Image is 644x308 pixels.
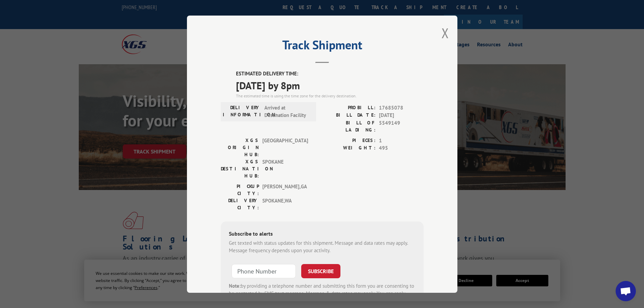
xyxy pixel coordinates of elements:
[236,93,424,99] div: The estimated time is using the time zone for the delivery destination.
[322,144,376,152] label: WEIGHT:
[322,137,376,144] label: PIECES:
[442,24,449,42] button: Close modal
[229,282,415,305] div: by providing a telephone number and submitting this form you are consenting to be contacted by SM...
[616,281,636,301] div: Open chat
[322,104,376,112] label: PROBILL:
[221,158,259,179] label: XGS DESTINATION HUB:
[262,137,308,158] span: [GEOGRAPHIC_DATA]
[221,197,259,211] label: DELIVERY CITY:
[262,197,308,211] span: SPOKANE , WA
[229,229,415,239] div: Subscribe to alerts
[379,119,424,133] span: 5549149
[379,144,424,152] span: 495
[229,239,415,254] div: Get texted with status updates for this shipment. Message and data rates may apply. Message frequ...
[264,104,310,119] span: Arrived at Destination Facility
[379,112,424,119] span: [DATE]
[262,158,308,179] span: SPOKANE
[236,70,424,78] label: ESTIMATED DELIVERY TIME:
[322,112,376,119] label: BILL DATE:
[232,264,296,278] input: Phone Number
[221,40,424,53] h2: Track Shipment
[379,104,424,112] span: 17685078
[322,119,376,133] label: BILL OF LADING:
[262,183,308,197] span: [PERSON_NAME] , GA
[236,77,424,93] span: [DATE] by 8pm
[223,104,261,119] label: DELIVERY INFORMATION:
[301,264,340,278] button: SUBSCRIBE
[379,137,424,144] span: 1
[229,282,241,289] strong: Note:
[221,183,259,197] label: PICKUP CITY:
[221,137,259,158] label: XGS ORIGIN HUB:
